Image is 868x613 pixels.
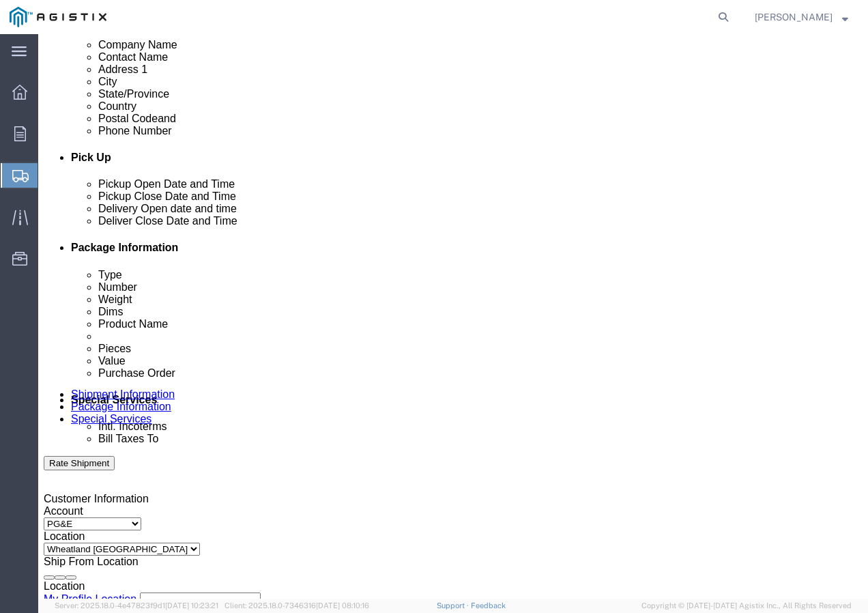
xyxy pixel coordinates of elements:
span: Client: 2025.18.0-7346316 [225,601,369,610]
a: Support [437,601,471,610]
button: [PERSON_NAME] [754,9,849,25]
span: Chavonnie Witherspoon [755,10,833,25]
span: Server: 2025.18.0-4e47823f9d1 [55,601,218,610]
a: Feedback [471,601,506,610]
iframe: FS Legacy Container [38,34,868,599]
span: Copyright © [DATE]-[DATE] Agistix Inc., All Rights Reserved [641,600,852,612]
span: [DATE] 10:23:21 [165,601,218,610]
span: [DATE] 08:10:16 [316,601,369,610]
img: logo [10,7,106,27]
